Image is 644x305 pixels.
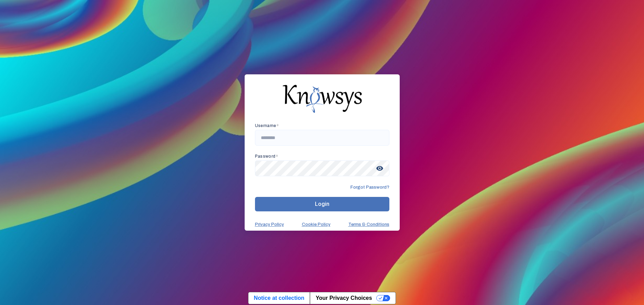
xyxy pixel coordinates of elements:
span: Forgot Password? [350,185,389,190]
a: Notice at collection [248,292,310,304]
button: Login [255,197,389,211]
a: Cookie Policy [302,222,330,227]
span: Login [315,201,329,207]
a: Terms & Conditions [348,222,389,227]
button: Your Privacy Choices [310,292,396,304]
a: Privacy Policy [255,222,284,227]
span: visibility [374,162,386,175]
app-required-indication: Username [255,123,279,128]
app-required-indication: Password [255,154,278,159]
img: knowsys-logo.png [283,85,362,113]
